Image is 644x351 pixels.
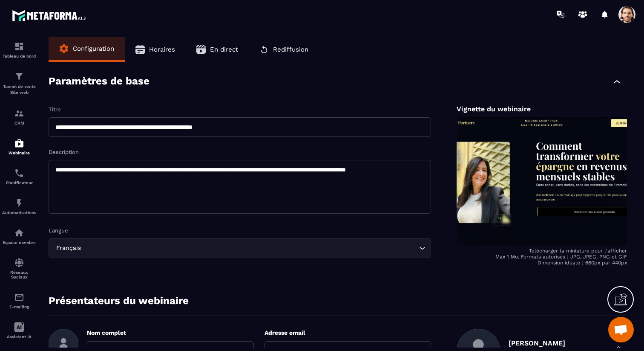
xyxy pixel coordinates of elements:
[2,121,36,125] p: CRM
[14,71,24,81] img: formation
[49,75,149,87] p: Paramètres de base
[49,295,189,307] p: Présentateurs du webinaire
[249,37,319,62] button: Rediffusion
[49,238,431,258] div: Search for option
[273,46,308,53] span: Rediffusion
[2,270,36,279] p: Réseaux Sociaux
[2,35,36,65] a: formationformationTableau de bord
[2,180,36,185] p: Planificateur
[87,329,254,337] p: Nom complet
[14,138,24,148] img: automations
[49,227,68,234] label: Langue
[2,251,36,286] a: social-networksocial-networkRéseaux Sociaux
[54,244,83,253] span: Français
[12,8,89,23] img: logo
[2,221,36,251] a: automationsautomationsEspace membre
[2,84,36,96] p: Tunnel de vente Site web
[49,149,79,155] label: Description
[2,54,36,58] p: Tableau de bord
[2,210,36,215] p: Automatisations
[457,105,627,113] p: Vignette du webinaire
[14,258,24,268] img: social-network
[2,162,36,191] a: schedulerschedulerPlanificateur
[73,45,114,52] span: Configuration
[2,132,36,162] a: automationsautomationsWebinaire
[125,37,186,62] button: Horaires
[457,248,627,254] p: Télécharger la miniature pour l'afficher
[14,168,24,178] img: scheduler
[2,151,36,155] p: Webinaire
[49,37,125,60] button: Configuration
[264,329,431,337] p: Adresse email
[14,228,24,238] img: automations
[14,108,24,119] img: formation
[2,286,36,316] a: emailemailE-mailing
[2,334,36,339] p: Assistant IA
[457,260,627,266] p: Dimension idéale : 660px par 440px
[14,198,24,208] img: automations
[2,305,36,309] p: E-mailing
[509,339,596,347] p: [PERSON_NAME]
[2,102,36,132] a: formationformationCRM
[2,65,36,102] a: formationformationTunnel de vente Site web
[2,316,36,345] a: Assistant IA
[49,106,61,113] label: Titre
[2,240,36,245] p: Espace membre
[210,46,238,53] span: En direct
[2,191,36,221] a: automationsautomationsAutomatisations
[149,46,175,53] span: Horaires
[14,292,24,302] img: email
[186,37,249,62] button: En direct
[83,244,417,253] input: Search for option
[608,317,634,342] div: Ouvrir le chat
[457,254,627,260] p: Max 1 Mo. Formats autorisés : JPG, JPEG, PNG et GIF
[14,41,24,52] img: formation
